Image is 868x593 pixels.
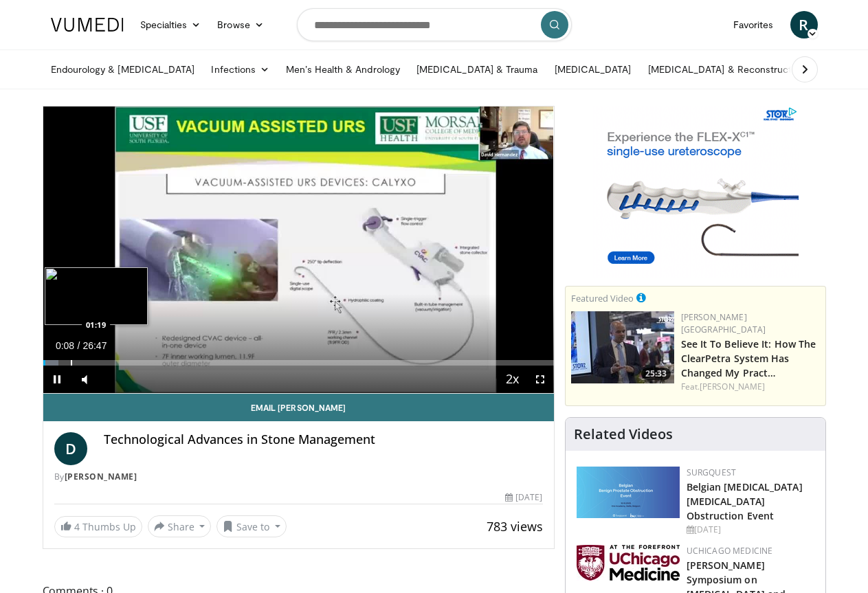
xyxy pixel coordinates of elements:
[45,267,148,325] img: image.jpeg
[546,56,640,83] a: [MEDICAL_DATA]
[571,311,674,383] img: 47196b86-3779-4b90-b97e-820c3eda9b3b.150x105_q85_crop-smart_upscale.jpg
[209,11,272,38] a: Browse
[700,381,765,392] a: [PERSON_NAME]
[78,340,80,351] span: /
[681,311,766,335] a: [PERSON_NAME] [GEOGRAPHIC_DATA]
[526,366,554,393] button: Fullscreen
[54,432,87,465] a: D
[687,480,803,522] a: Belgian [MEDICAL_DATA] [MEDICAL_DATA] Obstruction Event
[203,56,278,83] a: Infections
[278,56,408,83] a: Men’s Health & Andrology
[687,545,773,557] a: UChicago Medicine
[687,467,737,478] a: Surgquest
[65,471,137,482] a: [PERSON_NAME]
[56,340,74,351] span: 0:08
[43,360,554,366] div: Progress Bar
[297,8,572,41] input: Search topics, interventions
[571,292,634,304] small: Featured Video
[43,56,203,83] a: Endourology & [MEDICAL_DATA]
[54,471,543,483] div: By
[54,516,142,537] a: 4 Thumbs Up
[82,340,107,351] span: 26:47
[505,491,542,504] div: [DATE]
[687,524,814,536] div: [DATE]
[790,11,818,38] a: R
[499,366,526,393] button: Playback Rate
[148,515,212,537] button: Share
[681,337,816,379] a: See It To Believe It: How The ClearPetra System Has Changed My Pract…
[577,545,680,581] img: 5f87bdfb-7fdf-48f0-85f3-b6bcda6427bf.jpg.150x105_q85_autocrop_double_scale_upscale_version-0.2.jpg
[641,368,671,380] span: 25:33
[132,11,210,38] a: Specialties
[681,381,820,393] div: Feat.
[43,107,554,394] video-js: Video Player
[577,467,680,518] img: 08d442d2-9bc4-4584-b7ef-4efa69e0f34c.png.150x105_q85_autocrop_double_scale_upscale_version-0.2.png
[216,515,287,537] button: Save to
[104,432,543,447] h4: Technological Advances in Stone Management
[408,56,546,83] a: [MEDICAL_DATA] & Trauma
[51,18,124,32] img: VuMedi Logo
[571,311,674,383] a: 25:33
[43,366,71,393] button: Pause
[487,518,543,535] span: 783 views
[592,106,799,278] iframe: Advertisement
[43,394,554,421] a: Email [PERSON_NAME]
[71,366,98,393] button: Mute
[574,426,673,443] h4: Related Videos
[725,11,782,38] a: Favorites
[74,520,80,533] span: 4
